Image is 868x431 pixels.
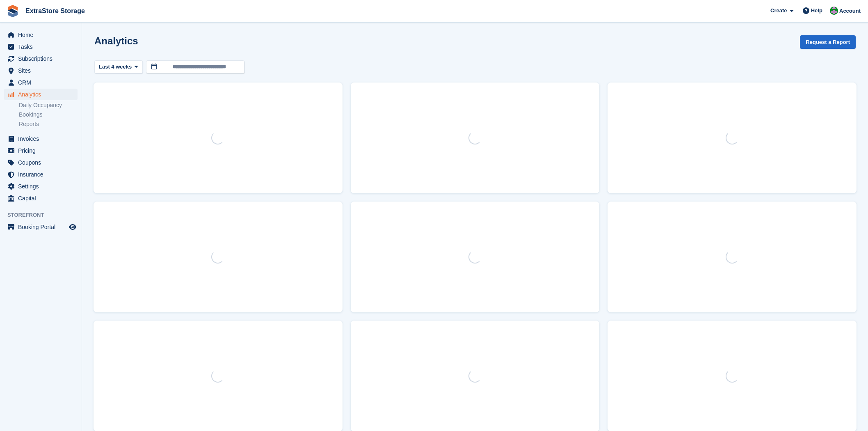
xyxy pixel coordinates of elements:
span: Insurance [18,169,67,180]
a: Daily Occupancy [19,101,78,109]
img: Grant Daniel [830,7,838,15]
a: menu [4,29,78,41]
a: menu [4,53,78,64]
button: Request a Report [800,35,856,49]
span: Account [839,7,861,15]
span: Last 4 weeks [99,63,132,71]
span: Coupons [18,157,67,168]
a: menu [4,221,78,233]
span: Settings [18,181,67,192]
h2: Analytics [94,35,138,46]
span: Create [770,7,787,15]
span: Analytics [18,89,67,100]
a: menu [4,193,78,204]
span: Help [811,7,822,15]
button: Last 4 weeks [94,60,143,74]
a: menu [4,133,78,144]
span: Pricing [18,145,67,156]
span: Home [18,29,67,41]
a: menu [4,145,78,156]
span: Sites [18,65,67,76]
a: menu [4,65,78,76]
a: menu [4,89,78,100]
a: menu [4,157,78,168]
img: stora-icon-8386f47178a22dfd0bd8f6a31ec36ba5ce8667c1dd55bd0f319d3a0aa187defe.svg [7,5,19,17]
a: menu [4,181,78,192]
a: ExtraStore Storage [22,4,88,18]
span: Tasks [18,41,67,53]
a: menu [4,77,78,88]
span: Capital [18,193,67,204]
a: menu [4,41,78,53]
span: Storefront [7,211,82,219]
a: Preview store [68,222,78,232]
span: Invoices [18,133,67,144]
span: Subscriptions [18,53,67,64]
span: CRM [18,77,67,88]
a: Bookings [19,111,78,119]
a: Reports [19,120,78,128]
a: menu [4,169,78,180]
span: Booking Portal [18,221,67,233]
